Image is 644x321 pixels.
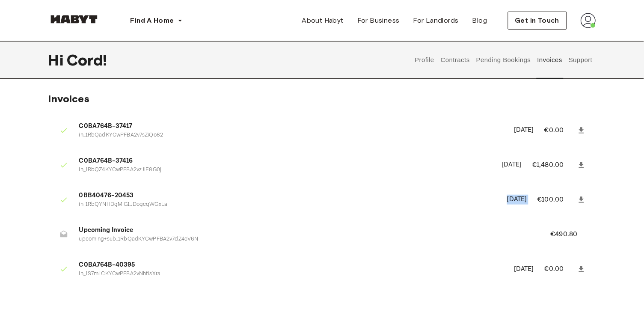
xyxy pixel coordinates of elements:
p: €0.00 [544,264,575,274]
span: Invoices [48,92,90,105]
span: About Habyt [302,15,344,26]
div: user profile tabs [412,41,596,79]
p: in_1RbQadKYCwPFBA2v7sZiQo82 [79,131,504,140]
span: For Business [357,15,400,26]
p: in_1S7mLCKYCwPFBA2vNhfIsXra [79,270,504,278]
button: Support [568,41,594,79]
p: in_1RbQZ4KYCwPFBA2vzJlE8G0j [79,166,492,174]
span: C0BA764B-37416 [79,156,492,166]
button: Profile [414,41,436,79]
span: Get in Touch [515,15,560,26]
span: For Landlords [413,15,459,26]
a: For Business [350,12,407,29]
a: For Landlords [407,12,466,29]
span: Cord ! [67,51,107,69]
button: Contracts [440,41,471,79]
span: C0BA764B-40395 [79,260,504,270]
p: €0.00 [544,125,575,136]
p: €1,480.00 [532,160,576,170]
button: Get in Touch [508,12,567,30]
span: Hi [48,51,67,69]
button: Find A Home [124,12,190,29]
p: €490.80 [551,229,589,240]
button: Invoices [536,41,563,79]
a: About Habyt [295,12,350,29]
span: Upcoming Invoice [79,226,530,235]
p: [DATE] [507,195,527,205]
p: [DATE] [514,125,534,135]
span: 0BB40476-20453 [79,191,497,201]
p: in_1RbQYNHDgMiG1JDogcgWGxLa [79,201,497,209]
button: Pending Bookings [475,41,532,79]
a: Blog [466,12,494,29]
p: [DATE] [502,160,522,170]
span: Find A Home [131,15,174,26]
img: Habyt [48,15,100,24]
img: avatar [581,13,596,28]
p: €100.00 [537,195,576,205]
span: Blog [472,15,487,26]
span: C0BA764B-37417 [79,122,504,131]
p: upcoming+sub_1RbQadKYCwPFBA2v7dZ4cV6N [79,235,530,244]
p: [DATE] [514,265,534,274]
